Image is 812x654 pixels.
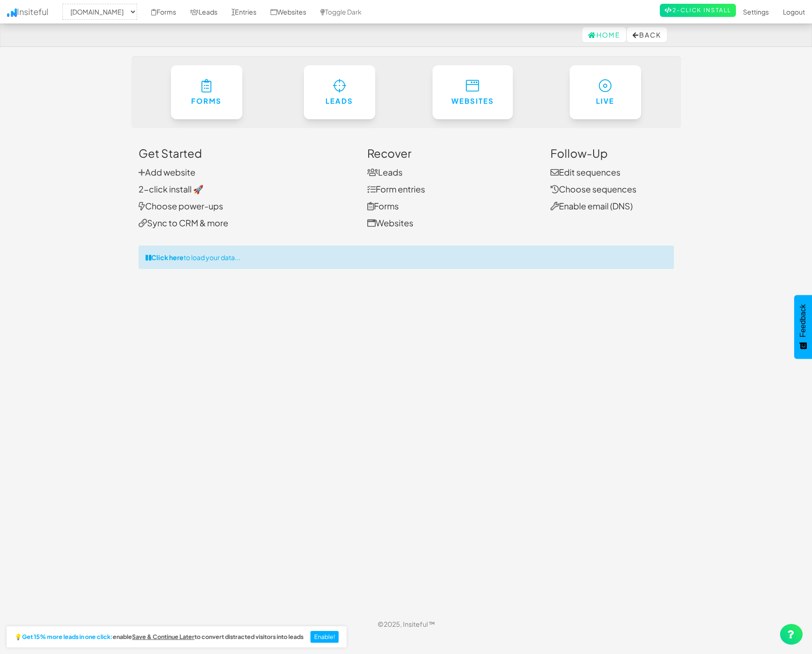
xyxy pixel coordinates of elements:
[15,634,303,640] h2: 💡 enable to convert distracted visitors into leads
[190,97,224,105] h6: Forms
[794,295,812,359] button: Feedback - Show survey
[451,97,494,105] h6: Websites
[139,217,228,228] a: Sync to CRM & more
[323,97,356,105] h6: Leads
[367,200,399,211] a: Forms
[627,27,667,42] button: Back
[139,200,223,211] a: Choose power-ups
[310,631,339,643] button: Enable!
[139,246,674,269] div: to load your data...
[367,184,425,194] a: Form entries
[570,65,641,119] a: Live
[367,167,402,177] a: Leads
[582,27,626,42] a: Home
[550,184,636,194] a: Choose sequences
[367,147,536,159] h3: Recover
[139,147,354,159] h3: Get Started
[22,634,113,640] strong: Get 15% more leads in one click:
[660,4,736,17] a: 2-Click Install
[799,304,807,337] span: Feedback
[7,8,17,17] img: icon.png
[139,167,195,177] a: Add website
[304,65,375,119] a: Leads
[433,65,513,119] a: Websites
[151,253,184,262] strong: Click here
[550,167,620,177] a: Edit sequences
[550,147,674,159] h3: Follow-Up
[588,97,622,105] h6: Live
[171,65,242,119] a: Forms
[367,217,413,228] a: Websites
[139,184,203,194] a: 2-click install 🚀
[132,634,194,640] a: Save & Continue Later
[550,200,633,211] a: Enable email (DNS)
